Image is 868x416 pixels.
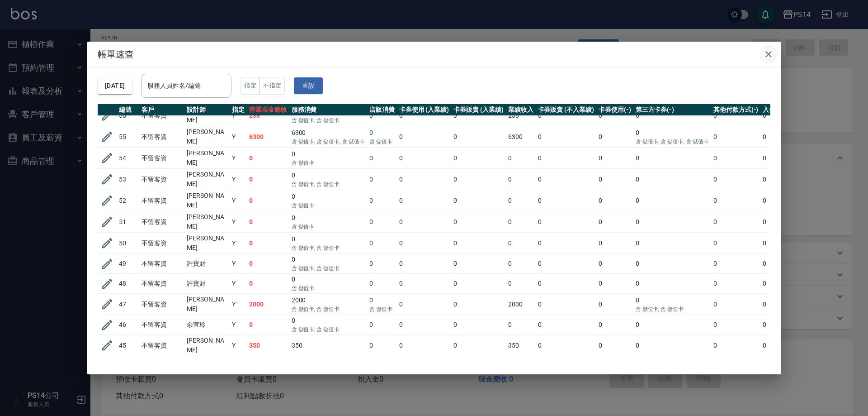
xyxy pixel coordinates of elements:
[397,104,452,116] th: 卡券使用 (入業績)
[247,335,289,356] td: 350
[506,254,536,274] td: 0
[636,138,709,146] p: 含 儲值卡, 含 儲值卡, 含 儲值卡
[451,315,506,335] td: 0
[367,315,397,335] td: 0
[536,335,596,356] td: 0
[506,126,536,148] td: 6300
[536,190,596,211] td: 0
[230,190,247,211] td: Y
[184,274,230,294] td: 許寶財
[760,274,797,294] td: 0
[247,294,289,315] td: 2000
[98,77,132,94] button: [DATE]
[506,190,536,211] td: 0
[760,148,797,169] td: 0
[711,169,761,190] td: 0
[633,190,711,211] td: 0
[139,190,184,211] td: 不留客資
[397,254,452,274] td: 0
[633,126,711,148] td: 0
[711,233,761,254] td: 0
[367,104,397,116] th: 店販消費
[451,190,506,211] td: 0
[139,169,184,190] td: 不留客資
[711,126,761,148] td: 0
[117,335,139,356] td: 45
[596,294,633,315] td: 0
[367,335,397,356] td: 0
[711,315,761,335] td: 0
[230,104,247,116] th: 指定
[397,274,452,294] td: 0
[139,148,184,169] td: 不留客資
[596,190,633,211] td: 0
[289,274,367,294] td: 0
[596,315,633,335] td: 0
[117,274,139,294] td: 48
[292,305,365,313] p: 含 儲值卡, 含 儲值卡
[117,294,139,315] td: 47
[506,233,536,254] td: 0
[139,315,184,335] td: 不留客資
[117,148,139,169] td: 54
[711,211,761,233] td: 0
[451,104,506,116] th: 卡券販賣 (入業績)
[247,190,289,211] td: 0
[451,274,506,294] td: 0
[289,335,367,356] td: 350
[633,315,711,335] td: 0
[289,169,367,190] td: 0
[367,126,397,148] td: 0
[397,294,452,315] td: 0
[760,254,797,274] td: 0
[451,254,506,274] td: 0
[367,274,397,294] td: 0
[536,254,596,274] td: 0
[247,211,289,233] td: 0
[117,104,139,116] th: 編號
[711,335,761,356] td: 0
[596,126,633,148] td: 0
[536,274,596,294] td: 0
[596,211,633,233] td: 0
[536,148,596,169] td: 0
[451,169,506,190] td: 0
[536,211,596,233] td: 0
[367,190,397,211] td: 0
[369,138,395,146] p: 含 儲值卡
[139,211,184,233] td: 不留客資
[247,315,289,335] td: 0
[292,244,365,252] p: 含 儲值卡, 含 儲值卡
[451,294,506,315] td: 0
[536,126,596,148] td: 0
[289,211,367,233] td: 0
[184,190,230,211] td: [PERSON_NAME]
[633,294,711,315] td: 0
[633,233,711,254] td: 0
[184,233,230,254] td: [PERSON_NAME]
[241,77,260,95] button: 指定
[247,274,289,294] td: 0
[506,315,536,335] td: 0
[451,148,506,169] td: 0
[397,233,452,254] td: 0
[289,126,367,148] td: 6300
[760,190,797,211] td: 0
[596,274,633,294] td: 0
[596,254,633,274] td: 0
[230,169,247,190] td: Y
[711,148,761,169] td: 0
[87,42,781,67] h2: 帳單速查
[536,104,596,116] th: 卡券販賣 (不入業績)
[139,233,184,254] td: 不留客資
[451,126,506,148] td: 0
[247,254,289,274] td: 0
[633,148,711,169] td: 0
[184,211,230,233] td: [PERSON_NAME]
[596,335,633,356] td: 0
[184,169,230,190] td: [PERSON_NAME]
[506,169,536,190] td: 0
[230,126,247,148] td: Y
[633,104,711,116] th: 第三方卡券(-)
[711,190,761,211] td: 0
